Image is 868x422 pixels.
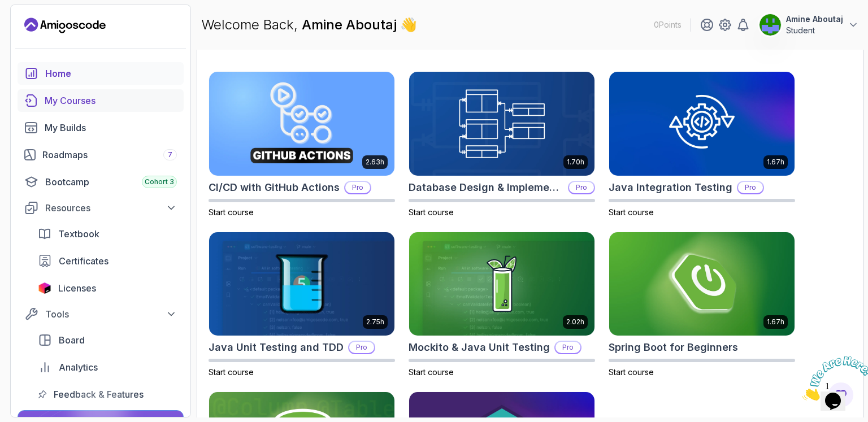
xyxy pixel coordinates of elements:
span: Analytics [59,360,98,374]
a: feedback [31,383,184,406]
img: CI/CD with GitHub Actions card [209,72,394,176]
span: Certificates [59,254,108,268]
p: Pro [345,182,370,193]
div: My Builds [45,121,177,134]
h2: Java Unit Testing and TDD [209,340,344,355]
a: licenses [31,277,184,299]
img: Java Unit Testing and TDD card [209,232,394,336]
p: Pro [555,342,580,353]
p: 1.67h [767,158,784,167]
a: Java Unit Testing and TDD card2.75hJava Unit Testing and TDDProStart course [209,232,395,379]
img: user profile image [759,14,781,36]
div: Roadmaps [42,148,177,162]
p: 2.75h [366,317,384,327]
a: bootcamp [18,171,184,193]
p: 0 Points [654,19,682,31]
img: Database Design & Implementation card [409,72,594,176]
span: Start course [409,367,454,377]
span: Cohort 3 [145,177,174,186]
img: Chat attention grabber [5,5,75,49]
p: Pro [738,182,763,193]
button: Tools [18,304,184,324]
a: courses [18,89,184,112]
div: My Courses [45,94,177,107]
p: 2.02h [566,317,584,327]
p: Pro [569,182,594,193]
div: Home [45,67,177,80]
span: Amine Aboutaj [302,16,400,33]
img: Spring Boot for Beginners card [609,232,795,336]
p: 2.63h [366,158,384,167]
a: certificates [31,250,184,272]
button: Resources [18,198,184,218]
span: Textbook [58,227,99,241]
iframe: chat widget [798,351,868,405]
p: Amine Aboutaj [786,14,843,25]
a: Mockito & Java Unit Testing card2.02hMockito & Java Unit TestingProStart course [409,232,595,379]
span: Start course [409,207,454,217]
a: textbook [31,223,184,245]
a: Landing page [24,16,106,34]
a: Spring Boot for Beginners card1.67hSpring Boot for BeginnersStart course [609,232,795,379]
img: Mockito & Java Unit Testing card [409,232,594,336]
p: Welcome Back, [201,16,417,34]
p: Pro [349,342,374,353]
span: 7 [168,150,172,159]
a: roadmaps [18,143,184,166]
a: analytics [31,356,184,379]
a: Database Design & Implementation card1.70hDatabase Design & ImplementationProStart course [409,71,595,218]
span: Feedback & Features [54,388,144,401]
h2: CI/CD with GitHub Actions [209,180,340,195]
a: builds [18,116,184,139]
a: Java Integration Testing card1.67hJava Integration TestingProStart course [609,71,795,218]
span: Start course [609,367,654,377]
a: CI/CD with GitHub Actions card2.63hCI/CD with GitHub ActionsProStart course [209,71,395,218]
a: home [18,62,184,85]
p: Student [786,25,843,36]
span: Start course [209,367,254,377]
h2: Spring Boot for Beginners [609,340,738,355]
span: Start course [609,207,654,217]
h2: Database Design & Implementation [409,180,563,195]
h2: Mockito & Java Unit Testing [409,340,550,355]
span: Board [59,333,85,347]
img: jetbrains icon [38,282,51,294]
p: 1.70h [567,158,584,167]
button: user profile imageAmine AboutajStudent [759,14,859,36]
img: Java Integration Testing card [609,72,795,176]
span: Licenses [58,281,96,295]
span: 1 [5,5,9,14]
div: Tools [45,307,177,321]
div: Resources [45,201,177,215]
span: Start course [209,207,254,217]
h2: Java Integration Testing [609,180,732,195]
a: board [31,329,184,351]
p: 1.67h [767,317,784,327]
span: 👋 [400,16,417,34]
div: Bootcamp [45,175,177,189]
